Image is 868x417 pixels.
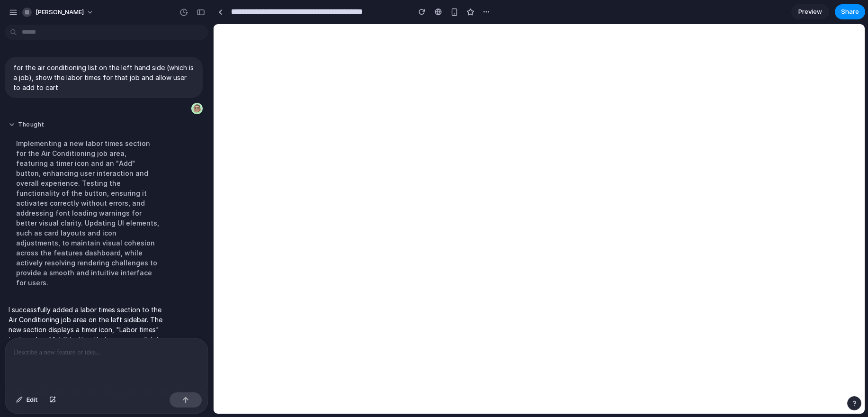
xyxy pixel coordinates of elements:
[798,7,822,17] span: Preview
[13,63,194,92] p: for the air conditioning list on the left hand side (which is a job), show the labor times for th...
[27,395,38,405] span: Edit
[9,305,167,384] p: I successfully added a labor times section to the Air Conditioning job area on the left sidebar. ...
[9,133,167,293] div: Implementing a new labor times section for the Air Conditioning job area, featuring a timer icon ...
[835,4,865,19] button: Share
[18,5,98,20] button: [PERSON_NAME]
[36,8,84,17] span: [PERSON_NAME]
[841,7,859,17] span: Share
[791,4,829,19] a: Preview
[11,392,43,408] button: Edit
